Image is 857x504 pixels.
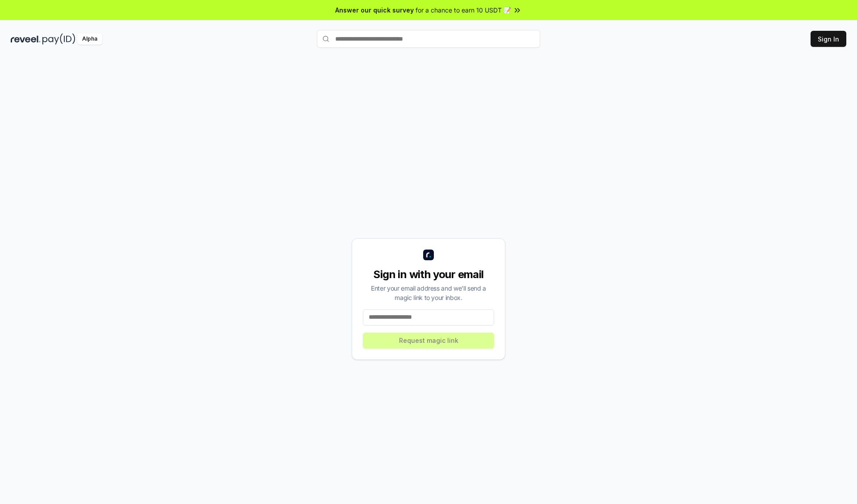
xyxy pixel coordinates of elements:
img: logo_small [423,250,434,260]
div: Alpha [77,33,102,45]
span: for a chance to earn 10 USDT 📝 [416,5,511,15]
img: reveel_dark [11,33,41,45]
div: Enter your email address and we’ll send a magic link to your inbox. [363,283,494,302]
span: Answer our quick survey [335,5,414,15]
div: Sign in with your email [363,267,494,282]
button: Sign In [811,31,846,47]
img: pay_id [42,33,75,45]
